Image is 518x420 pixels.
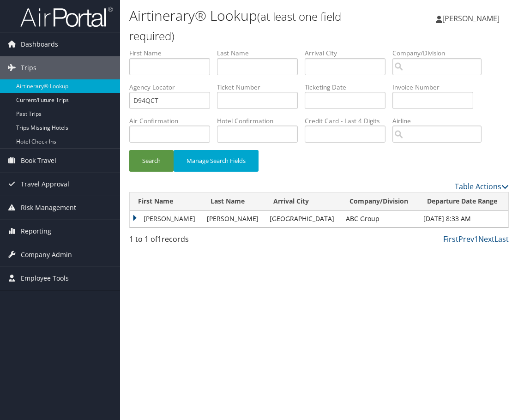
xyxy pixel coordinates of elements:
[129,6,382,45] h1: Airtinerary® Lookup
[130,210,202,227] td: [PERSON_NAME]
[265,210,341,227] td: [GEOGRAPHIC_DATA]
[392,83,480,92] label: Invoice Number
[341,210,419,227] td: ABC Group
[419,192,508,210] th: Departure Date Range: activate to sort column ascending
[202,210,265,227] td: [PERSON_NAME]
[21,173,69,196] span: Travel Approval
[20,6,113,28] img: airportal-logo.png
[217,83,305,92] label: Ticket Number
[130,192,202,210] th: First Name: activate to sort column ascending
[174,150,259,172] button: Manage Search Fields
[442,13,500,24] span: [PERSON_NAME]
[157,234,162,244] span: 1
[129,116,217,126] label: Air Confirmation
[21,33,58,56] span: Dashboards
[217,116,305,126] label: Hotel Confirmation
[21,220,51,243] span: Reporting
[341,192,419,210] th: Company/Division
[305,48,392,58] label: Arrival City
[129,150,174,172] button: Search
[21,243,72,266] span: Company Admin
[443,234,458,244] a: First
[305,116,392,126] label: Credit Card - Last 4 Digits
[494,234,509,244] a: Last
[21,267,69,290] span: Employee Tools
[474,234,478,244] a: 1
[129,48,217,58] label: First Name
[392,48,488,58] label: Company/Division
[436,5,509,32] a: [PERSON_NAME]
[478,234,494,244] a: Next
[21,149,56,172] span: Book Travel
[458,234,474,244] a: Prev
[202,192,265,210] th: Last Name: activate to sort column ascending
[21,196,76,219] span: Risk Management
[217,48,305,58] label: Last Name
[305,83,392,92] label: Ticketing Date
[129,83,217,92] label: Agency Locator
[265,192,341,210] th: Arrival City: activate to sort column ascending
[392,116,488,126] label: Airline
[129,234,214,249] div: 1 to 1 of records
[455,181,509,192] a: Table Actions
[419,210,508,227] td: [DATE] 8:33 AM
[21,56,36,79] span: Trips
